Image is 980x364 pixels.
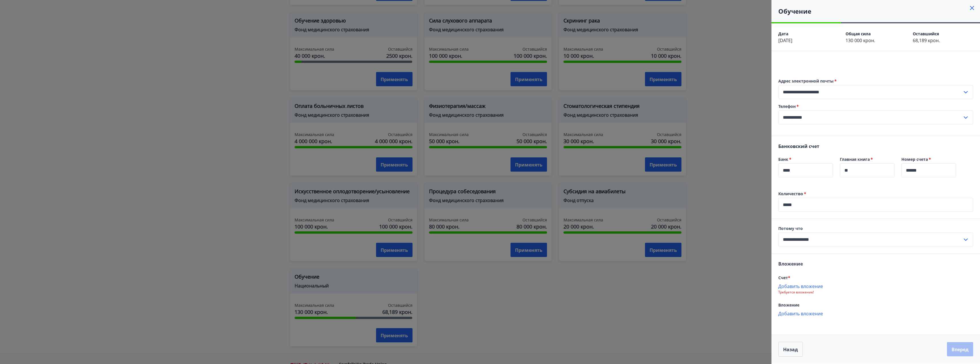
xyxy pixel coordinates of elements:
[778,290,814,295] font: Требуется вложение!
[783,346,798,353] font: Назад
[778,31,788,36] font: Дата
[778,198,973,212] div: Количество
[778,226,803,231] font: Потому что
[778,104,796,109] font: Телефон
[778,261,803,267] font: Вложение
[778,191,803,196] font: Количество
[778,275,788,280] font: Счет
[778,7,811,15] font: Обучение
[778,78,834,84] font: Адрес электронной почты
[840,157,870,162] font: Главная книга
[778,283,823,289] font: Добавить вложение
[778,302,799,308] font: Вложение
[901,157,928,162] font: Номер счета
[778,157,788,162] font: Банк
[846,31,871,36] font: Общая сила
[778,143,819,149] font: Банковский счет
[846,37,875,44] font: 130 000 крон.
[778,37,792,44] font: [DATE]
[778,310,823,317] font: Добавить вложение
[778,342,803,357] button: Назад
[913,31,939,36] font: Оставшийся
[913,37,940,44] font: 68,189 крон.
